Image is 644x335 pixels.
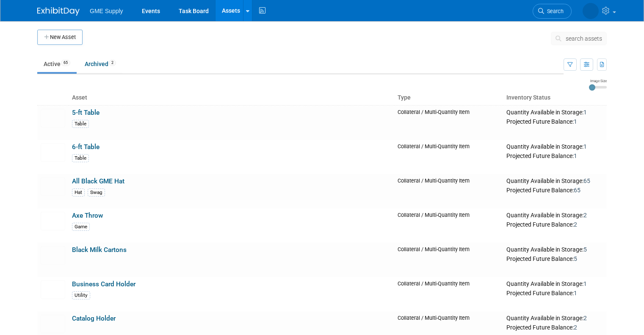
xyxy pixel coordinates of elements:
[72,291,90,299] div: Utility
[574,324,577,331] span: 2
[90,8,123,14] span: GME Supply
[69,91,394,105] th: Asset
[515,8,535,14] span: Search
[506,143,603,151] div: Quantity Available in Storage:
[574,152,577,159] span: 1
[394,105,503,140] td: Collateral / Multi-Quantity Item
[394,174,503,208] td: Collateral / Multi-Quantity Item
[574,255,577,262] span: 5
[72,280,135,288] a: Business Card Holder
[506,254,603,263] div: Projected Future Balance:
[61,60,70,66] span: 65
[506,109,603,116] div: Quantity Available in Storage:
[37,56,77,72] a: Active65
[554,5,599,14] img: Amanda Riley
[574,290,577,296] span: 1
[72,212,103,219] a: Axe Throw
[506,322,603,332] div: Projected Future Balance:
[109,60,116,66] span: 2
[72,109,100,116] a: 5-ft Table
[583,212,587,219] span: 2
[72,315,116,322] a: Catalog Holder
[72,246,127,254] a: Black Milk Cartons
[583,109,587,116] span: 1
[506,212,603,219] div: Quantity Available in Storage:
[506,116,603,126] div: Projected Future Balance:
[574,187,580,194] span: 65
[574,221,577,228] span: 2
[551,32,607,45] button: search assets
[394,140,503,174] td: Collateral / Multi-Quantity Item
[506,288,603,297] div: Projected Future Balance:
[583,177,590,184] span: 65
[72,223,90,231] div: Game
[574,118,577,125] span: 1
[72,120,89,128] div: Table
[394,243,503,277] td: Collateral / Multi-Quantity Item
[72,154,89,162] div: Table
[506,151,603,160] div: Projected Future Balance:
[72,177,124,185] a: All Black GME Hat
[506,177,603,185] div: Quantity Available in Storage:
[394,208,503,243] td: Collateral / Multi-Quantity Item
[506,246,603,254] div: Quantity Available in Storage:
[72,188,85,197] div: Hat
[78,56,122,72] a: Archived2
[583,280,587,287] span: 1
[583,315,587,321] span: 2
[394,277,503,311] td: Collateral / Multi-Quantity Item
[72,143,100,151] a: 6-ft Table
[506,280,603,288] div: Quantity Available in Storage:
[394,91,503,105] th: Type
[506,185,603,194] div: Projected Future Balance:
[506,219,603,229] div: Projected Future Balance:
[37,7,80,16] img: ExhibitDay
[88,188,105,197] div: Swag
[583,246,587,253] span: 5
[504,4,543,19] a: Search
[506,315,603,322] div: Quantity Available in Storage:
[37,30,83,45] button: New Asset
[583,143,587,150] span: 1
[566,35,602,42] span: search assets
[589,78,607,83] div: Image Size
